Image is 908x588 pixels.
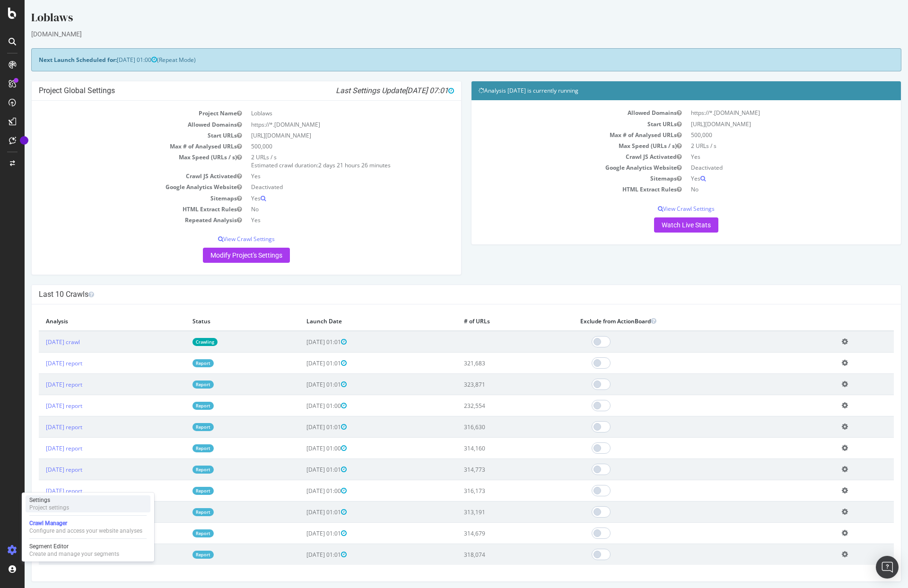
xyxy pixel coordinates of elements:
div: Project settings [29,504,69,511]
a: Report [168,529,189,537]
span: 2 days 21 hours 26 minutes [294,161,366,169]
td: Deactivated [222,182,429,192]
td: Deactivated [662,162,869,173]
a: [DATE] report [21,380,58,389]
td: Repeated Analysis [14,215,222,225]
div: Segment Editor [29,543,119,550]
span: [DATE] 07:01 [381,86,429,95]
span: [DATE] 01:00 [282,402,322,410]
td: 318,074 [432,544,549,565]
h4: Analysis [DATE] is currently running [454,86,869,95]
a: Report [168,380,189,389]
div: Tooltip anchor [20,136,28,145]
a: Report [168,466,189,474]
span: [DATE] 01:01 [282,466,322,474]
td: 314,160 [432,438,549,459]
div: Settings [29,496,69,504]
td: 313,191 [432,502,549,523]
a: [DATE] report [21,487,58,495]
td: 316,630 [432,416,549,438]
td: 314,773 [432,459,549,480]
a: Crawling [168,338,193,346]
a: Report [168,551,189,559]
span: [DATE] 01:01 [282,508,322,516]
td: Crawl JS Activated [14,171,222,182]
td: Start URLs [14,130,222,141]
span: [DATE] 01:01 [282,551,322,559]
td: HTML Extract Rules [454,184,662,195]
td: 316,173 [432,480,549,502]
a: Watch Live Stats [629,217,694,233]
a: Report [168,359,189,367]
a: [DATE] report [21,359,58,367]
p: View Crawl Settings [454,205,869,213]
td: 321,683 [432,353,549,374]
a: Report [168,444,189,452]
td: [URL][DOMAIN_NAME] [662,119,869,130]
td: No [662,184,869,195]
i: Last Settings Update [311,86,429,95]
span: [DATE] 01:01 [282,529,322,537]
td: https://*.[DOMAIN_NAME] [222,119,429,130]
span: [DATE] 01:01 [282,380,322,389]
a: [DATE] report [21,529,58,537]
td: 500,000 [662,130,869,140]
td: Google Analytics Website [14,182,222,192]
td: Allowed Domains [14,119,222,130]
th: Analysis [14,311,161,331]
div: Configure and access your website analyses [29,527,142,535]
td: 314,679 [432,523,549,544]
td: 2 URLs / s Estimated crawl duration: [222,152,429,171]
a: Segment EditorCreate and manage your segments [26,542,150,559]
th: Exclude from ActionBoard [549,311,810,331]
a: Report [168,423,189,431]
td: Sitemaps [14,193,222,204]
th: # of URLs [432,311,549,331]
td: Sitemaps [454,173,662,184]
span: [DATE] 01:00 [282,444,322,452]
span: [DATE] 01:00 [282,487,322,495]
td: Yes [222,171,429,182]
div: (Repeat Mode) [7,48,877,71]
a: [DATE] crawl [21,338,55,346]
a: [DATE] report [21,508,58,516]
td: HTML Extract Rules [14,204,222,215]
td: Yes [222,193,429,204]
h4: Last 10 Crawls [14,290,869,299]
td: 323,871 [432,374,549,395]
a: [DATE] report [21,551,58,559]
a: Crawl ManagerConfigure and access your website analyses [26,519,150,536]
h4: Project Global Settings [14,86,429,95]
a: [DATE] report [21,466,58,474]
span: [DATE] 01:01 [282,338,322,346]
a: Report [168,402,189,410]
strong: Next Launch Scheduled for: [14,56,92,64]
span: [DATE] 01:01 [282,423,322,431]
td: [URL][DOMAIN_NAME] [222,130,429,141]
span: [DATE] 01:00 [92,56,132,64]
td: 2 URLs / s [662,140,869,151]
td: Yes [662,151,869,162]
td: Allowed Domains [454,107,662,118]
div: Crawl Manager [29,519,142,527]
td: Max # of Analysed URLs [454,130,662,140]
a: [DATE] report [21,444,58,452]
td: Yes [222,215,429,225]
th: Status [161,311,274,331]
td: Yes [662,173,869,184]
td: No [222,204,429,215]
td: Max Speed (URLs / s) [14,152,222,171]
div: Open Intercom Messenger [876,556,899,579]
td: Loblaws [222,108,429,119]
td: Crawl JS Activated [454,151,662,162]
td: Max # of Analysed URLs [14,141,222,152]
td: Start URLs [454,119,662,130]
td: Project Name [14,108,222,119]
a: Modify Project's Settings [178,248,265,263]
a: SettingsProject settings [26,495,150,512]
a: [DATE] report [21,402,58,410]
td: 232,554 [432,395,549,416]
td: Google Analytics Website [454,162,662,173]
p: View Crawl Settings [14,235,429,243]
a: Report [168,487,189,495]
